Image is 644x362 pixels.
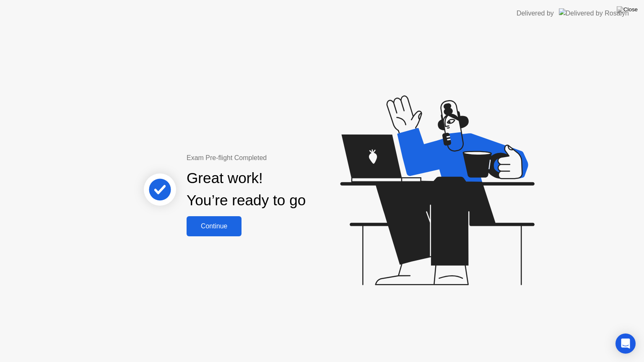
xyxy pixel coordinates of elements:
[187,216,241,236] button: Continue
[187,167,306,212] div: Great work! You’re ready to go
[517,8,554,18] div: Delivered by
[189,222,239,230] div: Continue
[617,6,638,13] img: Close
[559,8,629,18] img: Delivered by Rosalyn
[187,153,360,163] div: Exam Pre-flight Completed
[615,334,636,354] div: Open Intercom Messenger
